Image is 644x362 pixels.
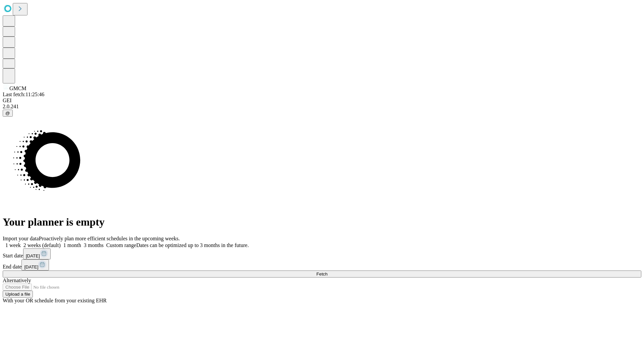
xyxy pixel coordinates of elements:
[3,270,641,278] button: Fetch
[23,248,51,259] button: [DATE]
[26,253,40,258] span: [DATE]
[3,216,641,228] h1: Your planner is empty
[3,92,44,97] span: Last fetch: 11:25:46
[136,242,249,248] span: Dates can be optimized up to 3 months in the future.
[63,242,81,248] span: 1 month
[3,259,641,270] div: End date
[21,259,49,270] button: [DATE]
[5,111,10,116] span: @
[316,271,327,277] span: Fetch
[9,85,26,91] span: GMCM
[3,104,641,110] div: 2.0.241
[3,291,33,298] button: Upload a file
[3,110,13,117] button: @
[5,242,21,248] span: 1 week
[3,248,641,259] div: Start date
[3,236,39,241] span: Import your data
[39,236,180,241] span: Proactively plan more efficient schedules in the upcoming weeks.
[3,98,641,104] div: GEI
[84,242,104,248] span: 3 months
[106,242,136,248] span: Custom range
[24,264,38,269] span: [DATE]
[3,298,107,303] span: With your OR schedule from your existing EHR
[3,278,31,283] span: Alternatively
[23,242,61,248] span: 2 weeks (default)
